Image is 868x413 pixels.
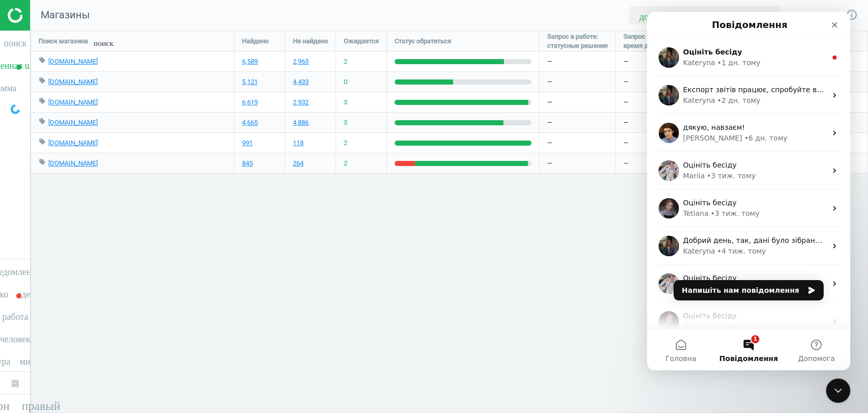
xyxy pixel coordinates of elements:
font: local_offer [39,118,46,125]
span: дякую, навзаєм! [36,112,98,120]
button: поиск [88,31,119,51]
font: 4,433 [293,78,309,86]
font: Запрос в работе: время до решения [623,33,680,49]
img: Profile image for Mariia [12,149,32,169]
img: Profile image for Mariia [12,262,32,282]
button: Повідомлення [68,318,135,359]
font: Статус обратиться [395,37,451,45]
img: ajHJNr6hYgQAAAAASUVORK5CYII= [8,8,80,23]
font: 6,589 [242,58,258,65]
a: 991 [242,139,253,148]
font: 264 [293,159,304,167]
div: • 3 тиж. тому [64,197,112,207]
a: [DOMAIN_NAME] [48,98,98,106]
font: — [623,119,628,126]
div: • 8 тиж. тому [64,310,112,320]
a: 6,589 [242,57,258,66]
font: Запрос в работе: статусные решения [547,33,608,49]
a: 4,886 [293,118,309,127]
font: local_offer [39,138,46,145]
a: [DOMAIN_NAME] [48,139,98,147]
span: Добрий день, так, дані було зібрано та доступні в кабінеті. Дайте знати, якщо ви помітили будь-як... [36,225,496,233]
font: local_offer [39,158,46,166]
a: 264 [293,159,304,168]
a: 2,932 [293,98,309,107]
a: 6,619 [242,98,258,107]
font: 6,619 [242,98,258,106]
font: Ожидается [344,37,379,45]
font: 845 [242,159,253,167]
button: Напишіть нам повідомлення [27,268,177,289]
font: Поиск магазина [39,37,88,45]
a: [DOMAIN_NAME] [48,159,98,167]
iframe: Интерком-чат в режиме реального времени [647,12,850,370]
font: — [547,139,552,147]
img: Profile image for Tetiana [12,186,32,207]
font: — [623,58,628,65]
font: 2 [344,58,347,65]
font: настройки [787,9,841,21]
button: шеврон_правый [3,397,28,410]
div: • 3 тиж. тому [60,159,109,170]
font: 118 [293,139,304,147]
img: Profile image for Paul [12,111,32,131]
img: Profile image for Kateryna [12,224,32,244]
font: работа [3,311,28,320]
font: 3 [344,119,347,126]
font: поиск [94,38,113,46]
a: 2,963 [293,57,309,66]
font: info_outline [846,9,858,21]
font: 4,665 [242,119,258,126]
span: Оцініть бесіду [36,149,89,157]
font: local_offer [39,57,46,64]
div: Kateryna [36,234,68,245]
button: добавить_круг_контурДобавить [628,6,780,25]
a: 845 [242,159,253,168]
div: [PERSON_NAME] [36,121,95,132]
button: настройки [783,4,846,26]
font: — [623,139,628,147]
span: Допомога [151,343,188,350]
font: 2,932 [293,98,309,106]
font: — [623,98,628,106]
span: Оцініть бесіду [36,300,89,308]
font: — [547,98,552,106]
font: Магазины [41,9,90,21]
font: — [623,78,628,86]
img: Profile image for Tetiana [12,299,32,320]
a: [DOMAIN_NAME] [48,78,98,86]
span: Експорт звітів працює, спробуйте вивантажити звіт у форматі CSV. Дайте знати як все пройде. [36,74,397,82]
font: local_offer [39,77,46,84]
font: 991 [242,139,253,147]
font: добавить_круг_контур [639,11,737,20]
font: Найдено [242,37,268,45]
a: 4,665 [242,118,258,127]
a: 118 [293,139,304,148]
div: • 4 тиж. тому [70,234,119,245]
font: 0 [344,78,347,86]
a: [DOMAIN_NAME] [48,119,98,126]
font: 2 [344,139,347,147]
font: 5,121 [242,78,258,86]
div: • 2 дн. тому [70,84,113,94]
div: Kateryna [36,84,68,94]
div: • 6 дн. тому [97,121,140,132]
font: 3 [344,98,347,106]
a: 5,121 [242,77,258,87]
iframe: Интерком-чат в режиме реального времени [826,378,850,403]
span: Оцініть бесіду [36,262,89,270]
a: [DOMAIN_NAME] [48,58,98,65]
div: Tetiana [36,197,62,207]
div: Tetiana [36,310,62,320]
font: Не найдено [293,37,328,45]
